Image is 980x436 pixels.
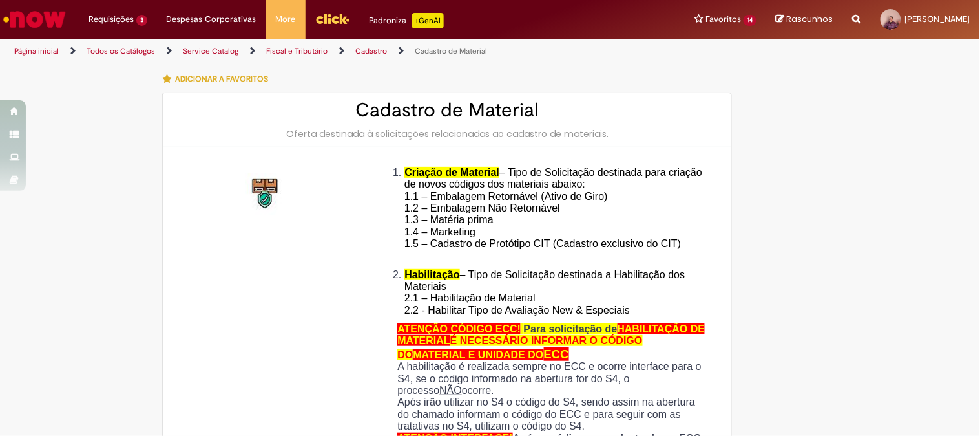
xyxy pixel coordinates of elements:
[404,269,685,316] span: – Tipo de Solicitação destinada a Habilitação dos Materiais 2.1 – Habilitação de Material 2.2 - H...
[744,15,756,26] span: 14
[136,15,147,26] span: 3
[176,100,718,121] h2: Cadastro de Material
[397,323,521,334] span: ATENÇÃO CÓDIGO ECC!
[397,323,705,346] span: HABILITAÇÃO DE MATERIAL
[315,9,350,28] img: click_logo_yellow_360x200.png
[276,13,296,26] span: More
[397,361,709,397] p: A habilitação é realizada sempre no ECC e ocorre interface para o S4, se o código informado na ab...
[183,46,238,56] a: Service Catalog
[1,6,68,32] img: ServiceNow
[175,74,268,84] span: Adicionar a Favoritos
[776,14,833,26] a: Rascunhos
[355,46,387,56] a: Cadastro
[787,13,833,25] span: Rascunhos
[412,13,444,28] p: +GenAi
[404,167,702,261] span: – Tipo de Solicitação destinada para criação de novos códigos dos materiais abaixo: 1.1 – Embalag...
[404,269,459,280] span: Habilitação
[705,13,741,26] span: Favoritos
[415,46,487,56] a: Cadastro de Material
[370,13,444,28] div: Padroniza
[266,46,328,56] a: Fiscal e Tributário
[14,46,59,56] a: Página inicial
[413,349,543,360] span: MATERIAL E UNIDADE DO
[524,323,618,334] span: Para solicitação de
[176,127,718,140] div: Oferta destinada à solicitações relacionadas ao cadastro de materiais.
[439,385,462,396] u: NÃO
[544,347,569,361] span: ECC
[905,14,970,25] span: [PERSON_NAME]
[397,397,709,432] p: Após irão utilizar no S4 o código do S4, sendo assim na abertura do chamado informam o código do ...
[89,13,134,26] span: Requisições
[245,173,287,215] img: Cadastro de Material
[167,13,256,26] span: Despesas Corporativas
[397,335,642,360] span: É NECESSÁRIO INFORMAR O CÓDIGO DO
[404,167,499,178] span: Criação de Material
[162,65,275,93] button: Adicionar a Favoritos
[10,39,643,63] ul: Trilhas de página
[87,46,155,56] a: Todos os Catálogos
